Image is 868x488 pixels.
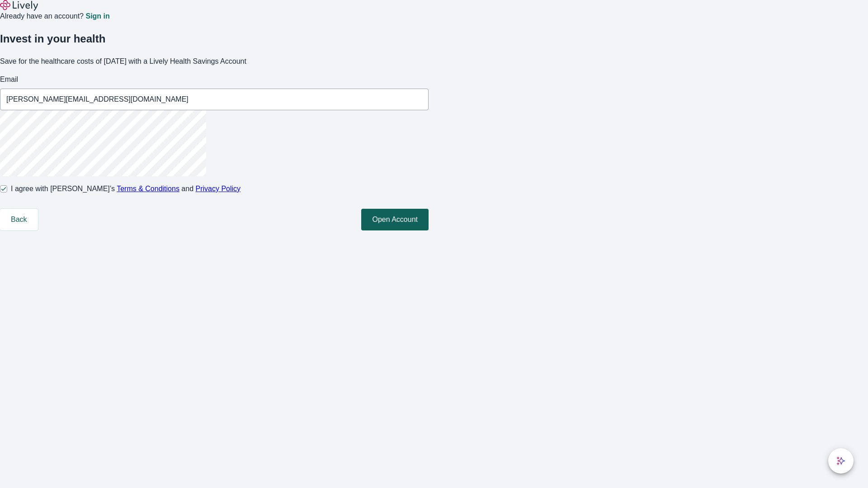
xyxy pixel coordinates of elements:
[836,456,845,465] svg: Lively AI Assistant
[196,185,241,192] a: Privacy Policy
[11,183,241,194] span: I agree with [PERSON_NAME]’s and
[85,13,109,20] a: Sign in
[828,448,854,474] button: chat
[117,185,179,192] a: Terms & Conditions
[361,209,429,230] button: Open Account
